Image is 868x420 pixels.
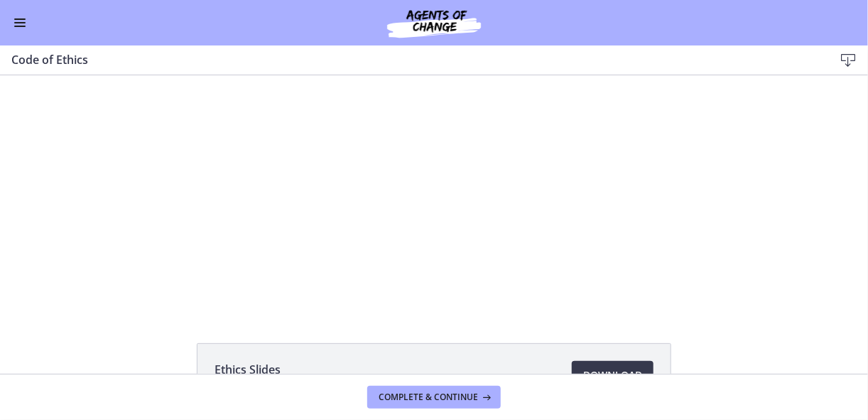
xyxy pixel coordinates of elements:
[11,14,28,31] button: Enable menu
[349,6,519,40] img: Agents of Change
[215,361,281,378] span: Ethics Slides
[583,367,642,384] span: Download
[11,51,811,68] h3: Code of Ethics
[572,361,653,389] a: Download
[367,386,501,409] button: Complete & continue
[379,392,478,403] span: Complete & continue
